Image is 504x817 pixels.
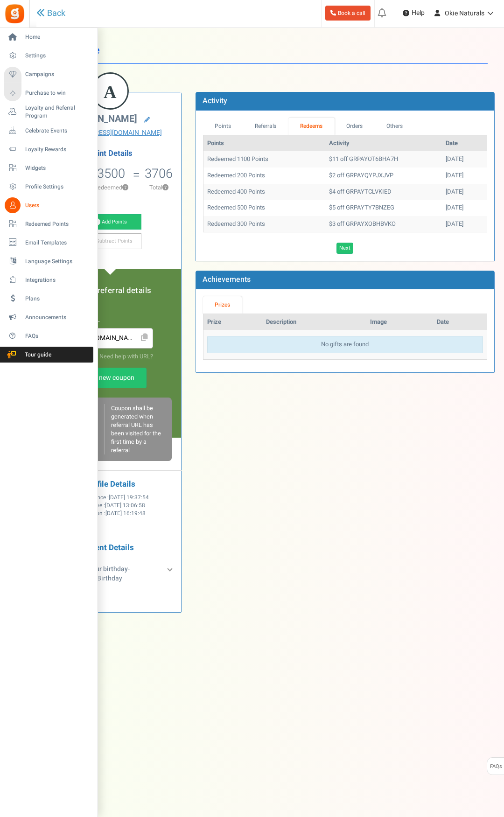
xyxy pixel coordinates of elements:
a: Need help with URL? [99,352,153,361]
a: Integrations [4,272,93,288]
p: Total [141,183,176,192]
span: [DATE] 16:19:48 [105,510,146,517]
td: $11 off GRPAYOT6BHA7H [325,151,442,168]
td: [DATE] [442,200,487,216]
div: No gifts are found [207,336,483,353]
a: Settings [4,48,93,64]
p: Redeemed [90,183,132,192]
a: Celebrate Events [4,123,93,139]
figcaption: A [93,74,127,110]
span: [DATE] 13:06:58 [105,502,145,510]
span: Help [409,8,425,18]
a: Next [336,243,353,254]
a: Loyalty and Referral Program [4,104,93,120]
span: Okie Naturals [445,8,484,18]
a: Profile Settings [4,179,93,195]
button: ? [162,185,168,191]
button: ? [122,185,128,191]
span: Loyalty Rewards [25,146,91,154]
a: Loyalty Rewards [4,141,93,157]
a: Orders [335,118,375,135]
a: Users [4,197,93,213]
div: Coupon shall be generated when referral URL has been visited for the first time by a referral [105,404,165,454]
span: Redeemed Points [25,220,91,228]
span: Last Action : [75,510,146,517]
a: FAQs [4,328,93,344]
td: Redeemed 200 Points [203,168,325,184]
span: [DATE] 19:37:54 [109,494,149,502]
a: Widgets [4,160,93,176]
span: Click to Copy [137,330,152,346]
a: Help [399,6,428,21]
a: Announcements [4,309,93,325]
a: Others [374,118,414,135]
td: Redeemed 1100 Points [203,151,325,168]
span: Member Since : [71,494,149,502]
h4: Profile Details [46,480,174,489]
th: Image [366,314,433,330]
span: Profile Settings [25,183,91,191]
td: $5 off GRPAYTY7BNZEG [325,200,442,216]
a: Redeems [288,118,335,135]
a: Email Templates [4,235,93,251]
a: Subtract Points [79,233,141,249]
h5: 3500 [97,167,125,181]
td: [DATE] [442,216,487,232]
td: [DATE] [442,184,487,200]
span: [PERSON_NAME] [65,112,137,126]
span: Announcements [25,314,91,321]
a: Language Settings [4,253,93,269]
a: Home [4,29,93,45]
h1: User Profile [46,37,488,64]
td: $3 off GRPAYXOBHBVKO [325,216,442,232]
span: - Member Birthday [72,564,130,583]
b: Enter your birthday [72,564,128,574]
span: Email Templates [25,239,91,247]
span: FAQs [25,332,91,340]
span: Purchase to win [25,89,91,97]
th: Prize [203,314,262,330]
img: Gratisfaction [4,3,25,24]
span: Loyalty and Referral Program [25,104,93,120]
a: Purchase to win [4,85,93,101]
a: Campaigns [4,67,93,83]
h4: Event Details [46,544,174,552]
a: Add Points [79,214,141,230]
span: Settings [25,52,91,60]
span: Last Active : [75,502,145,510]
b: Achievements [203,274,251,285]
a: Plans [4,291,93,307]
h4: Point Details [39,149,181,158]
th: Date [442,135,487,152]
span: Home [25,33,91,41]
b: Activity [203,95,227,106]
button: Open LiveChat chat widget [7,4,35,32]
td: Redeemed 400 Points [203,184,325,200]
td: [DATE] [442,151,487,168]
th: Description [262,314,366,330]
span: Integrations [25,276,91,284]
td: Redeemed 300 Points [203,216,325,232]
a: Add new coupon [74,368,147,388]
th: Date [433,314,487,330]
span: Language Settings [25,258,91,265]
a: [EMAIL_ADDRESS][DOMAIN_NAME] [46,128,174,138]
span: Plans [25,295,91,303]
span: Celebrate Events [25,127,91,135]
a: Referrals [243,118,288,135]
span: Widgets [25,164,91,172]
span: Users [25,202,91,209]
a: Prizes [203,296,242,314]
a: Book a call [325,6,371,21]
th: Points [203,135,325,152]
a: Points [203,118,243,135]
td: $2 off GRPAYQYPJXJVP [325,168,442,184]
h5: 3706 [145,167,173,181]
th: Activity [325,135,442,152]
h5: Loyalty referral details [49,286,172,295]
span: Campaigns [25,70,91,78]
span: Tour guide [4,351,70,359]
td: Redeemed 500 Points [203,200,325,216]
a: Redeemed Points [4,216,93,232]
td: [DATE] [442,168,487,184]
